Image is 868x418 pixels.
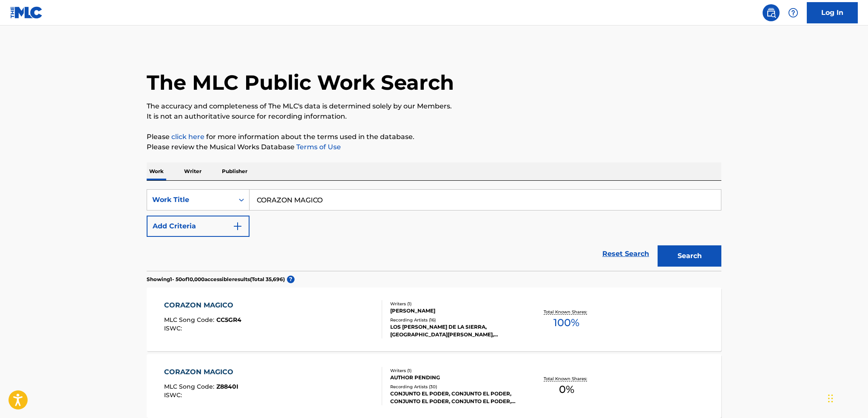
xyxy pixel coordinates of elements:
[287,276,295,283] span: ?
[147,287,721,351] a: CORAZON MAGICOMLC Song Code:CC5GR4ISWC:Writers (1)[PERSON_NAME]Recording Artists (16)LOS [PERSON_...
[164,316,216,324] span: MLC Song Code :
[164,367,238,377] div: CORAZON MAGICO
[164,391,184,399] span: ISWC :
[390,301,519,307] div: Writers ( 1 )
[216,316,241,324] span: CC5GR4
[10,6,43,19] img: MLC Logo
[390,317,519,323] div: Recording Artists ( 16 )
[147,162,166,180] p: Work
[147,111,721,122] p: It is not an authoritative source for recording information.
[544,309,589,315] p: Total Known Shares:
[171,133,204,141] a: click here
[828,386,833,411] div: Drag
[147,70,454,95] h1: The MLC Public Work Search
[164,383,216,390] span: MLC Song Code :
[182,162,204,180] p: Writer
[559,382,574,397] span: 0 %
[390,367,519,374] div: Writers ( 1 )
[147,354,721,418] a: CORAZON MAGICOMLC Song Code:Z8840IISWC:Writers (1)AUTHOR PENDINGRecording Artists (30)CONJUNTO EL...
[807,2,858,23] a: Log In
[390,374,519,381] div: AUTHOR PENDING
[216,383,238,390] span: Z8840I
[825,377,868,418] iframe: Chat Widget
[147,142,721,152] p: Please review the Musical Works Database
[390,390,519,405] div: CONJUNTO EL PODER, CONJUNTO EL PODER, CONJUNTO EL PODER, CONJUNTO EL PODER, CONJUNTO EL PODER
[390,323,519,338] div: LOS [PERSON_NAME] DE LA SIERRA, [GEOGRAPHIC_DATA][PERSON_NAME], [GEOGRAPHIC_DATA][PERSON_NAME], [...
[544,375,589,382] p: Total Known Shares:
[788,8,798,18] img: help
[147,101,721,111] p: The accuracy and completeness of The MLC's data is determined solely by our Members.
[766,8,776,18] img: search
[233,221,243,231] img: 9d2ae6d4665cec9f34b9.svg
[763,4,780,21] a: Public Search
[147,216,250,237] button: Add Criteria
[295,143,341,151] a: Terms of Use
[658,245,721,267] button: Search
[164,324,184,332] span: ISWC :
[785,4,802,21] div: Help
[553,315,579,330] span: 100 %
[598,245,653,263] a: Reset Search
[390,307,519,315] div: [PERSON_NAME]
[152,195,229,205] div: Work Title
[219,162,250,180] p: Publisher
[147,276,285,283] p: Showing 1 - 50 of 10,000 accessible results (Total 35,696 )
[390,384,519,390] div: Recording Artists ( 30 )
[164,300,241,310] div: CORAZON MAGICO
[147,132,721,142] p: Please for more information about the terms used in the database.
[147,189,721,271] form: Search Form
